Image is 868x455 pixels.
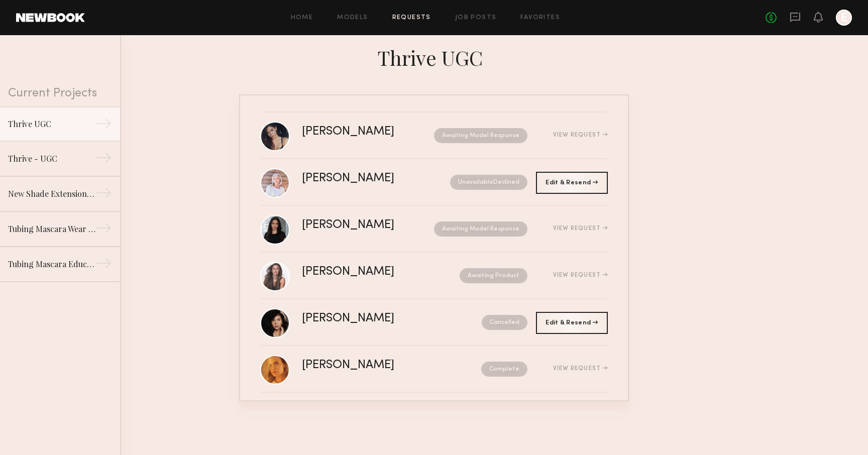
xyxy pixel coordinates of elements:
[460,268,527,283] nb-request-status: Awaiting Product
[520,15,560,21] a: Favorites
[302,360,438,371] div: [PERSON_NAME]
[553,225,608,232] div: View Request
[836,10,852,26] a: E
[302,173,422,184] div: [PERSON_NAME]
[95,185,112,205] div: →
[434,221,527,237] nb-request-status: Awaiting Model Response
[553,132,608,138] div: View Request
[8,153,95,165] div: Thrive - UGC
[302,266,427,278] div: [PERSON_NAME]
[302,219,414,231] div: [PERSON_NAME]
[8,223,95,235] div: Tubing Mascara Wear Test
[8,188,95,200] div: New Shade Extension for Liquid Lash Mascara
[260,253,608,299] a: [PERSON_NAME]Awaiting ProductView Request
[95,220,112,240] div: →
[95,150,112,170] div: →
[546,320,598,326] span: Edit & Resend
[481,362,527,377] nb-request-status: Complete
[260,159,608,206] a: [PERSON_NAME]UnavailableDeclined
[553,272,608,278] div: View Request
[392,15,431,21] a: Requests
[8,258,95,270] div: Tubing Mascara Educational Video
[302,126,414,138] div: [PERSON_NAME]
[260,206,608,253] a: [PERSON_NAME]Awaiting Model ResponseView Request
[302,313,438,324] div: [PERSON_NAME]
[239,43,629,70] div: Thrive UGC
[482,315,527,330] nb-request-status: Cancelled
[95,255,112,275] div: →
[553,366,608,372] div: View Request
[95,116,112,136] div: →
[260,346,608,393] a: [PERSON_NAME]CompleteView Request
[8,118,95,130] div: Thrive UGC
[260,112,608,159] a: [PERSON_NAME]Awaiting Model ResponseView Request
[450,175,527,190] nb-request-status: Unavailable Declined
[291,15,313,21] a: Home
[260,299,608,346] a: [PERSON_NAME]Cancelled
[434,128,527,143] nb-request-status: Awaiting Model Response
[455,15,497,21] a: Job Posts
[337,15,368,21] a: Models
[546,180,598,186] span: Edit & Resend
